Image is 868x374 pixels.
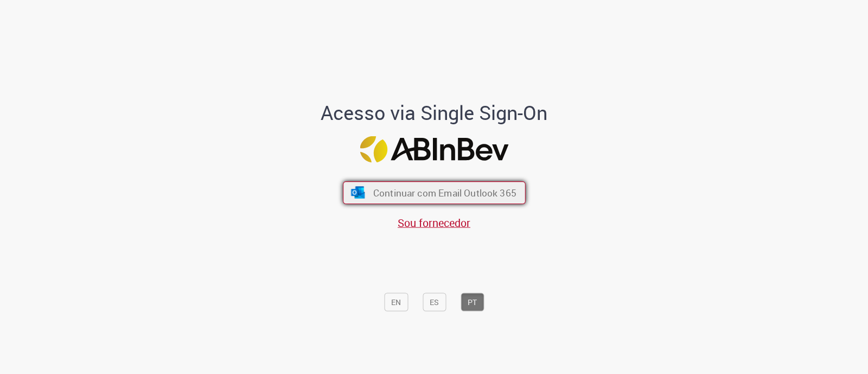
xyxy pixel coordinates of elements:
button: ES [423,293,446,311]
a: Sou fornecedor [398,215,470,230]
button: ícone Azure/Microsoft 360 Continuar com Email Outlook 365 [343,181,526,204]
img: ícone Azure/Microsoft 360 [350,187,366,199]
img: Logo ABInBev [360,136,508,163]
h1: Acesso via Single Sign-On [284,102,585,123]
button: EN [384,293,408,311]
span: Continuar com Email Outlook 365 [373,187,516,199]
button: PT [461,293,484,311]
